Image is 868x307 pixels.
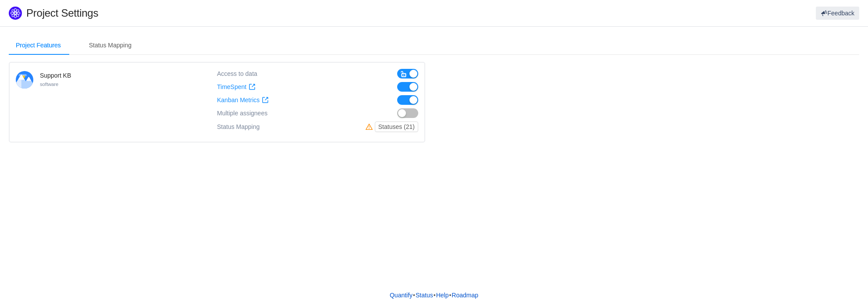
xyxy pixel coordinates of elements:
[434,292,436,299] span: •
[413,292,415,299] span: •
[9,36,68,55] div: Project Features
[217,96,269,104] a: Kanban Metrics
[451,289,479,302] a: Roadmap
[217,96,260,104] span: Kanban Metrics
[415,289,434,302] a: Status
[449,292,451,299] span: •
[217,83,246,91] span: TimeSpent
[82,36,139,55] div: Status Mapping
[375,121,418,132] button: Statuses (21)
[217,69,257,79] div: Access to data
[217,83,256,91] a: TimeSpent
[16,71,33,89] img: 11562
[217,110,267,117] span: Multiple assignees
[40,71,71,80] h4: Support KB
[217,121,260,132] div: Status Mapping
[9,7,22,20] img: Quantify
[40,82,58,87] small: software
[436,289,449,302] a: Help
[389,289,413,302] a: Quantify
[26,7,519,20] h1: Project Settings
[366,123,375,130] i: icon: warning
[816,7,859,20] button: Feedback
